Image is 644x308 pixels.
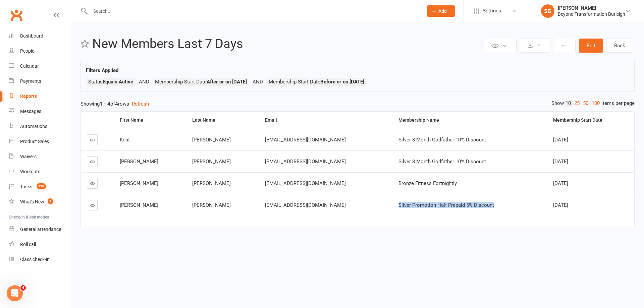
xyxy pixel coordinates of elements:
[9,237,71,252] a: Roll call
[20,94,37,99] div: Reports
[7,285,23,301] iframe: Intercom live chat
[553,202,568,208] span: [DATE]
[551,100,635,107] div: Show items per page
[192,137,231,143] span: [PERSON_NAME]
[120,137,130,143] span: Kent
[541,4,554,18] div: SG
[553,118,629,123] div: Membership Start Date
[192,180,231,186] span: [PERSON_NAME]
[579,39,603,53] button: Edit
[80,100,635,108] div: Showing of rows
[132,100,149,108] button: Refresh
[581,100,590,107] a: 50
[9,252,71,267] a: Class kiosk mode
[9,119,71,134] a: Automations
[192,118,254,123] div: Last Name
[88,6,418,16] input: Search...
[20,78,41,84] div: Payments
[398,137,486,143] span: Silver 3 Month Godfather 10% Discount
[483,3,501,18] span: Settings
[86,67,118,73] strong: Filters Applied
[606,39,633,53] a: Back
[398,202,494,208] span: Silver Promotion Half Prepaid 5% Discount
[9,74,71,89] a: Payments
[120,180,158,186] span: [PERSON_NAME]
[20,184,32,189] div: Tasks
[20,109,41,114] div: Messages
[20,154,37,159] div: Waivers
[120,159,158,165] span: [PERSON_NAME]
[20,33,43,39] div: Dashboard
[269,79,364,85] span: Membership Start Date
[155,79,247,85] span: Membership Start Date
[9,222,71,237] a: General attendance kiosk mode
[8,7,25,23] a: Clubworx
[265,202,346,208] span: [EMAIL_ADDRESS][DOMAIN_NAME]
[9,179,71,194] a: Tasks 128
[9,89,71,104] a: Reports
[9,59,71,74] a: Calendar
[20,124,47,129] div: Automations
[558,11,625,17] div: Beyond Transformation Burleigh
[115,101,118,107] strong: 4
[192,202,231,208] span: [PERSON_NAME]
[9,194,71,209] a: What's New1
[20,169,40,174] div: Workouts
[9,28,71,44] a: Dashboard
[320,79,364,85] strong: Before or on [DATE]
[20,199,44,204] div: What's New
[9,134,71,149] a: Product Sales
[120,202,158,208] span: [PERSON_NAME]
[92,37,482,51] h2: New Members Last 7 Days
[103,79,133,85] strong: Equals Active
[20,285,26,291] span: 4
[265,180,346,186] span: [EMAIL_ADDRESS][DOMAIN_NAME]
[20,139,49,144] div: Product Sales
[553,180,568,186] span: [DATE]
[590,100,601,107] a: 100
[9,44,71,59] a: People
[37,183,46,189] span: 128
[265,118,387,123] div: Email
[100,101,110,107] strong: 1 - 4
[427,5,455,17] button: Add
[120,118,181,123] div: First Name
[553,137,568,143] span: [DATE]
[192,159,231,165] span: [PERSON_NAME]
[9,104,71,119] a: Messages
[20,48,34,54] div: People
[88,79,133,85] span: Status
[398,180,457,186] span: Bronze Fitness Fortnightly
[265,159,346,165] span: [EMAIL_ADDRESS][DOMAIN_NAME]
[438,8,447,14] span: Add
[564,100,573,107] a: 10
[573,100,581,107] a: 25
[558,5,625,11] div: [PERSON_NAME]
[398,118,542,123] div: Membership Name
[9,164,71,179] a: Workouts
[20,63,39,69] div: Calendar
[207,79,247,85] strong: After or on [DATE]
[20,242,36,247] div: Roll call
[20,227,61,232] div: General attendance
[553,159,568,165] span: [DATE]
[9,149,71,164] a: Waivers
[265,137,346,143] span: [EMAIL_ADDRESS][DOMAIN_NAME]
[398,159,486,165] span: Silver 3 Month Godfather 10% Discount
[20,257,50,262] div: Class check-in
[48,198,53,204] span: 1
